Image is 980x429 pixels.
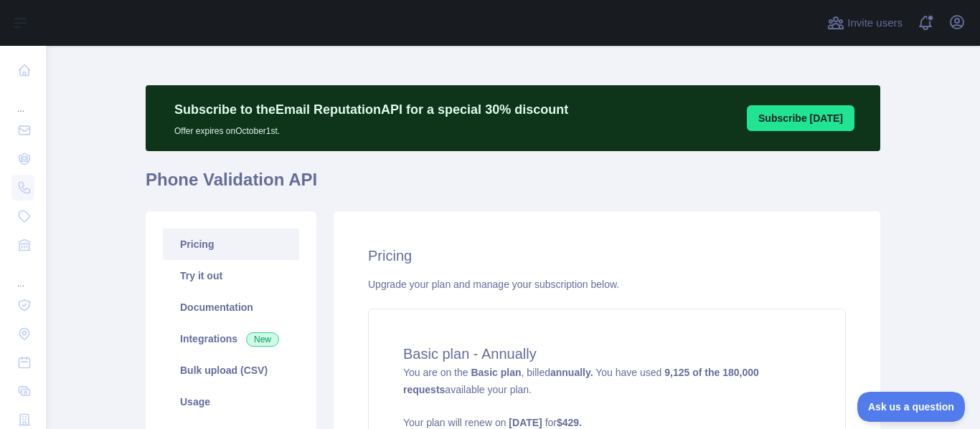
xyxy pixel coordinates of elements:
span: Invite users [847,15,903,32]
iframe: Toggle Customer Support [857,392,966,422]
span: New [246,332,279,347]
button: Invite users [824,11,905,34]
strong: 9,125 of the 180,000 requests [403,367,759,395]
a: Bulk upload (CSV) [163,355,299,386]
div: Upgrade your plan and manage your subscription below. [368,277,846,291]
p: Subscribe to the Email Reputation API for a special 30 % discount [174,100,568,120]
a: Pricing [163,228,299,260]
h1: Phone Validation API [146,168,880,203]
button: Subscribe [DATE] [747,105,854,131]
a: Documentation [163,291,299,323]
h2: Pricing [368,246,846,266]
strong: [DATE] [509,417,542,428]
a: Try it out [163,260,299,291]
a: Integrations New [163,323,299,355]
strong: annually. [550,367,593,378]
strong: Basic plan [471,367,521,378]
strong: $ 429 . [557,417,582,428]
div: ... [11,86,34,115]
h4: Basic plan - Annually [403,344,811,364]
a: Usage [163,386,299,418]
p: Offer expires on October 1st. [174,120,568,137]
div: ... [11,261,34,289]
